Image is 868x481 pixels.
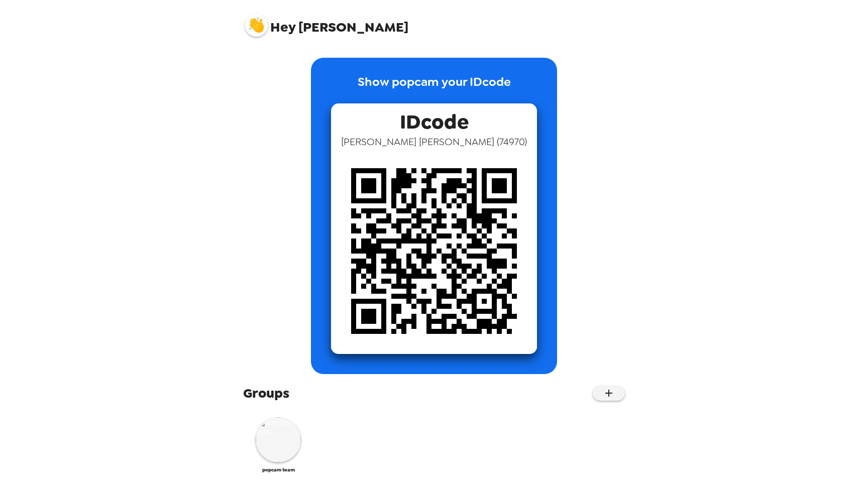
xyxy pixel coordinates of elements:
span: [PERSON_NAME] [245,9,408,34]
span: Hey [270,18,295,36]
span: IDcode [400,103,469,135]
p: Show popcam your IDcode [358,73,511,103]
span: [PERSON_NAME] [PERSON_NAME] ( 74970 ) [341,135,527,148]
span: popcam team [262,466,295,473]
img: qr code [331,148,537,354]
img: profile pic [245,14,268,37]
span: Groups [243,384,289,402]
img: popcam team [256,417,301,462]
